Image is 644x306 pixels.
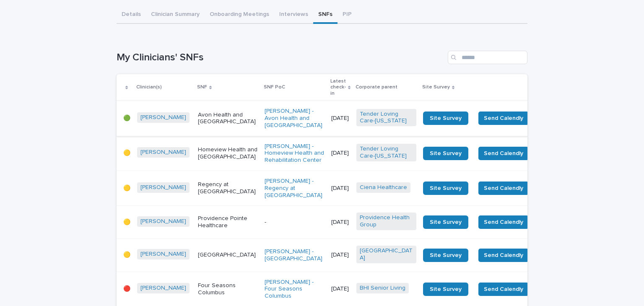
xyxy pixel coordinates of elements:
a: Site Survey [423,112,468,125]
a: BHI Senior Living [360,285,405,292]
button: Send Calendly [478,182,529,195]
button: Interviews [274,6,313,24]
p: Avon Health and [GEOGRAPHIC_DATA] [198,112,258,126]
p: Regency at [GEOGRAPHIC_DATA] [198,181,258,195]
a: Site Survey [423,182,468,195]
button: Send Calendly [478,283,529,296]
p: [DATE] [331,150,350,157]
p: Providence Pointe Healthcare [198,215,258,229]
p: [GEOGRAPHIC_DATA] [198,252,258,259]
tr: 🟢[PERSON_NAME] Avon Health and [GEOGRAPHIC_DATA][PERSON_NAME] - Avon Health and [GEOGRAPHIC_DATA]... [117,101,591,136]
p: 🟢 [123,115,130,122]
a: Tender Loving Care-[US_STATE] [360,111,413,125]
p: SNF PoC [264,83,285,92]
a: Site Survey [423,283,468,296]
span: Site Survey [430,219,462,225]
span: Site Survey [430,150,462,156]
a: [PERSON_NAME] [140,114,186,121]
p: [DATE] [331,285,350,293]
span: Site Survey [430,115,462,121]
a: Ciena Healthcare [360,184,407,191]
tr: 🟡[PERSON_NAME] Providence Pointe Healthcare-[DATE]Providence Health Group Site SurveySend Calendl... [117,206,591,239]
button: PIP [338,6,357,24]
a: [GEOGRAPHIC_DATA] [360,247,413,262]
button: Send Calendly [478,112,529,125]
p: SNF [197,83,207,92]
p: 🟡 [123,185,130,192]
span: Site Survey [430,185,462,191]
span: Send Calendly [484,251,523,259]
a: [PERSON_NAME] [140,285,186,292]
p: - [265,219,325,226]
p: [DATE] [331,185,350,192]
span: Send Calendly [484,114,523,122]
button: Details [117,6,146,24]
button: Clinician Summary [146,6,205,24]
span: Send Calendly [484,184,523,192]
tr: 🟡[PERSON_NAME] [GEOGRAPHIC_DATA][PERSON_NAME] - [GEOGRAPHIC_DATA] [DATE][GEOGRAPHIC_DATA] Site Su... [117,239,591,272]
p: [DATE] [331,252,350,259]
span: Site Survey [430,252,462,258]
p: [DATE] [331,219,350,226]
p: Clinician(s) [136,83,162,92]
p: [DATE] [331,115,350,122]
a: [PERSON_NAME] - [GEOGRAPHIC_DATA] [265,248,325,262]
button: SNFs [313,6,338,24]
p: Homeview Health and [GEOGRAPHIC_DATA] [198,146,258,161]
button: Send Calendly [478,215,529,229]
p: Latest check-in [330,77,346,98]
a: [PERSON_NAME] [140,251,186,258]
p: 🟡 [123,150,130,157]
input: Search [448,51,527,64]
a: [PERSON_NAME] - Four Seasons Columbus [265,279,325,300]
a: [PERSON_NAME] - Avon Health and [GEOGRAPHIC_DATA] [265,108,325,129]
span: Site Survey [430,286,462,292]
p: Site Survey [422,83,450,92]
a: [PERSON_NAME] - Regency at [GEOGRAPHIC_DATA] [265,178,325,199]
p: Corporate parent [356,83,397,92]
p: 🟡 [123,219,130,226]
tr: 🟡[PERSON_NAME] Regency at [GEOGRAPHIC_DATA][PERSON_NAME] - Regency at [GEOGRAPHIC_DATA] [DATE]Cie... [117,171,591,205]
a: Site Survey [423,147,468,160]
tr: 🟡[PERSON_NAME] Homeview Health and [GEOGRAPHIC_DATA][PERSON_NAME] - Homeview Health and Rehabilit... [117,136,591,171]
p: Four Seasons Columbus [198,282,258,296]
a: [PERSON_NAME] [140,149,186,156]
button: Onboarding Meetings [205,6,274,24]
p: 🟡 [123,252,130,259]
a: [PERSON_NAME] - Homeview Health and Rehabilitation Center [265,143,325,164]
a: Site Survey [423,215,468,229]
button: Send Calendly [478,147,529,160]
a: [PERSON_NAME] [140,184,186,191]
span: Send Calendly [484,285,523,293]
a: Providence Health Group [360,214,413,228]
span: Send Calendly [484,149,523,158]
a: Tender Loving Care-[US_STATE] [360,145,413,160]
a: Site Survey [423,249,468,262]
p: 🔴 [123,285,130,293]
span: Send Calendly [484,218,523,226]
a: [PERSON_NAME] [140,218,186,225]
h1: My Clinicians' SNFs [117,52,444,64]
button: Send Calendly [478,249,529,262]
